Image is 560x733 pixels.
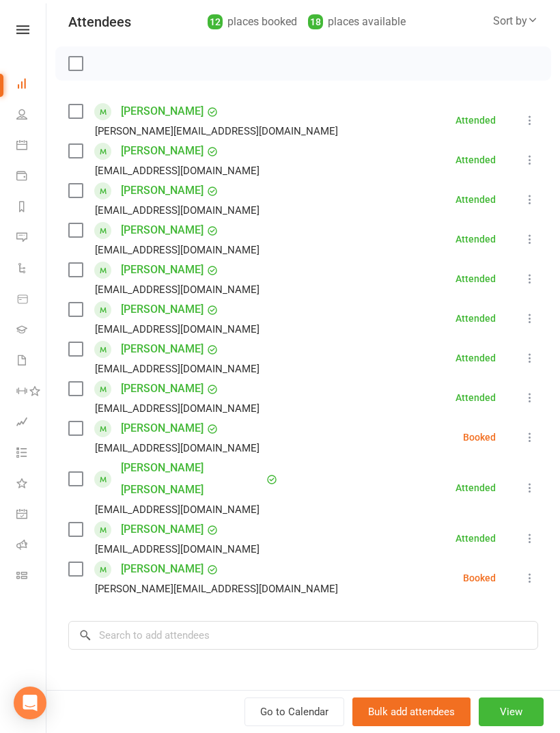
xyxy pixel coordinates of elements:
div: Notes [68,687,104,706]
div: [EMAIL_ADDRESS][DOMAIN_NAME] [95,281,260,299]
button: Bulk add attendees [352,697,471,726]
a: Product Sales [16,285,47,316]
div: Attended [456,314,496,323]
div: Open Intercom Messenger [14,687,46,719]
button: View [479,697,544,726]
div: Attended [456,534,496,543]
div: [EMAIL_ADDRESS][DOMAIN_NAME] [95,202,260,219]
div: [EMAIL_ADDRESS][DOMAIN_NAME] [95,360,260,378]
div: [EMAIL_ADDRESS][DOMAIN_NAME] [95,241,260,259]
div: Booked [463,432,496,442]
a: Dashboard [16,70,47,100]
div: Attended [456,155,496,165]
div: [EMAIL_ADDRESS][DOMAIN_NAME] [95,400,260,417]
div: Attended [456,234,496,244]
a: General attendance kiosk mode [16,500,47,531]
a: What's New [16,469,47,500]
a: Assessments [16,408,47,439]
a: People [16,100,47,131]
a: [PERSON_NAME] [121,378,204,400]
a: [PERSON_NAME] [121,140,204,162]
div: Attendees [68,12,131,31]
div: Attended [456,483,496,493]
a: [PERSON_NAME] [121,219,204,241]
a: Go to Calendar [244,697,344,726]
a: [PERSON_NAME] [121,558,204,580]
div: Booked [463,573,496,583]
div: Attended [456,353,496,363]
input: Search to add attendees [68,621,538,650]
a: [PERSON_NAME] [121,100,204,122]
a: [PERSON_NAME] [121,259,204,281]
a: Roll call kiosk mode [16,531,47,562]
div: [EMAIL_ADDRESS][DOMAIN_NAME] [95,501,260,518]
div: [EMAIL_ADDRESS][DOMAIN_NAME] [95,439,260,457]
div: Attended [456,115,496,125]
a: [PERSON_NAME] [121,180,204,202]
a: Calendar [16,131,47,162]
a: [PERSON_NAME] [121,417,204,439]
div: Attended [456,195,496,204]
div: Attended [456,274,496,283]
a: Class kiosk mode [16,562,47,592]
a: [PERSON_NAME] [121,518,204,540]
div: [EMAIL_ADDRESS][DOMAIN_NAME] [95,320,260,338]
a: Payments [16,162,47,193]
div: 18 [308,14,323,29]
a: Reports [16,193,47,223]
div: 12 [208,14,223,29]
div: [PERSON_NAME][EMAIL_ADDRESS][DOMAIN_NAME] [95,580,338,598]
div: [EMAIL_ADDRESS][DOMAIN_NAME] [95,162,260,180]
a: [PERSON_NAME] [PERSON_NAME] [121,457,263,501]
div: [PERSON_NAME][EMAIL_ADDRESS][DOMAIN_NAME] [95,122,338,140]
a: [PERSON_NAME] [121,338,204,360]
a: [PERSON_NAME] [121,299,204,320]
div: places available [308,12,406,31]
div: [EMAIL_ADDRESS][DOMAIN_NAME] [95,540,260,558]
div: places booked [208,12,297,31]
div: Attended [456,393,496,402]
div: Sort by [493,12,538,30]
